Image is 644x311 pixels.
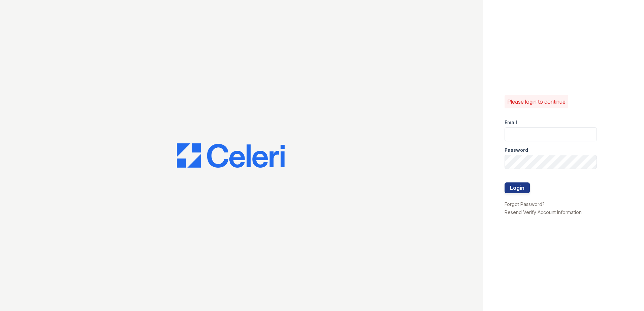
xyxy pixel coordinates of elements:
a: Forgot Password? [505,201,545,207]
label: Password [505,147,528,153]
label: Email [505,119,517,126]
p: Please login to continue [507,98,566,106]
img: CE_Logo_Blue-a8612792a0a2168367f1c8372b55b34899dd931a85d93a1a3d3e32e68fde9ad4.png [177,143,285,168]
button: Login [505,182,530,193]
a: Resend Verify Account Information [505,209,582,215]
